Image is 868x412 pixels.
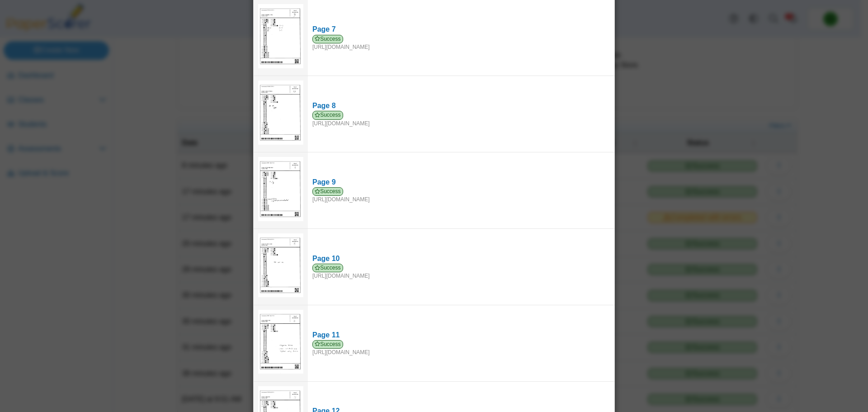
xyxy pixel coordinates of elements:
[308,249,614,284] a: Page 10 Success [URL][DOMAIN_NAME]
[312,111,343,119] span: Success
[312,35,343,43] span: Success
[258,233,303,297] img: 3115904_AUGUST_25_2025T3_42_7_62000000.jpeg
[258,157,303,221] img: 3115903_AUGUST_25_2025T3_40_39_718000000.jpeg
[258,4,303,68] img: 3115901_AUGUST_25_2025T3_40_35_637000000.jpeg
[312,264,610,280] div: [URL][DOMAIN_NAME]
[258,81,303,144] img: 3115902_AUGUST_25_2025T3_40_46_987000000.jpeg
[312,101,610,111] div: Page 8
[312,330,610,340] div: Page 11
[308,173,614,208] a: Page 9 Success [URL][DOMAIN_NAME]
[308,20,614,55] a: Page 7 Success [URL][DOMAIN_NAME]
[312,340,610,356] div: [URL][DOMAIN_NAME]
[308,326,614,361] a: Page 11 Success [URL][DOMAIN_NAME]
[312,264,343,272] span: Success
[312,35,610,51] div: [URL][DOMAIN_NAME]
[312,177,610,187] div: Page 9
[312,111,610,127] div: [URL][DOMAIN_NAME]
[312,254,610,264] div: Page 10
[258,310,303,374] img: 3115905_AUGUST_25_2025T3_41_57_667000000.jpeg
[312,187,343,196] span: Success
[312,24,610,34] div: Page 7
[308,96,614,132] a: Page 8 Success [URL][DOMAIN_NAME]
[312,187,610,204] div: [URL][DOMAIN_NAME]
[312,340,343,349] span: Success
